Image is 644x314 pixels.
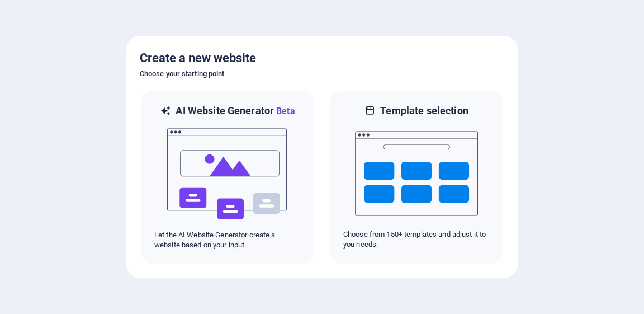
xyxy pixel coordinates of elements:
h6: Choose your starting point [140,67,504,81]
span: Beta [274,106,295,116]
h6: AI Website Generator [176,104,295,118]
div: AI Website GeneratorBetaaiLet the AI Website Generator create a website based on your input. [140,90,315,265]
h5: Create a new website [140,49,504,67]
h6: Template selection [380,104,468,118]
div: Template selectionChoose from 150+ templates and adjust it to you needs. [329,90,504,265]
p: Choose from 150+ templates and adjust it to you needs. [343,229,490,250]
img: ai [166,118,289,230]
p: Let the AI Website Generator create a website based on your input. [154,230,301,250]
